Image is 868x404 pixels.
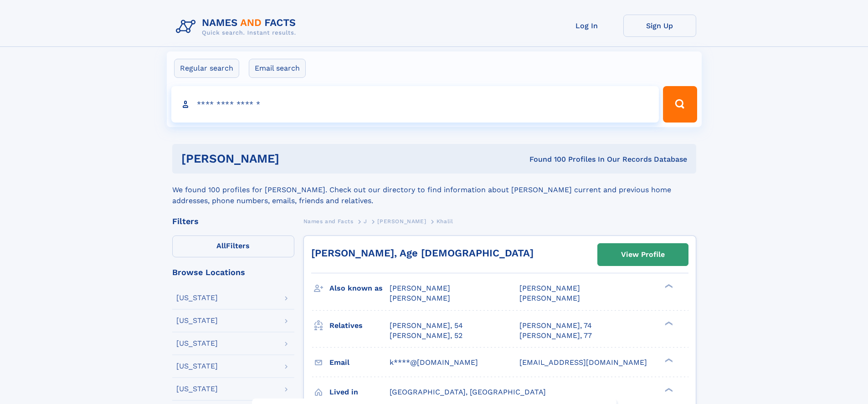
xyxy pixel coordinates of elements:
span: [PERSON_NAME] [519,294,580,302]
h1: [PERSON_NAME] [181,153,405,164]
div: ❯ [663,357,673,363]
div: [US_STATE] [176,363,218,370]
a: Names and Facts [303,215,354,227]
div: Found 100 Profiles In Our Records Database [404,154,687,164]
span: [PERSON_NAME] [390,294,450,302]
a: Log In [550,15,623,37]
label: Filters [172,235,294,257]
h3: Lived in [329,384,390,400]
span: Khalil [437,218,453,225]
div: [US_STATE] [176,294,218,302]
div: Browse Locations [172,268,294,276]
span: [PERSON_NAME] [390,284,450,292]
div: Filters [172,217,294,225]
a: [PERSON_NAME], 74 [519,321,592,331]
a: [PERSON_NAME], 54 [390,321,463,331]
a: [PERSON_NAME], Age [DEMOGRAPHIC_DATA] [311,247,534,259]
span: J [364,218,367,225]
span: [EMAIL_ADDRESS][DOMAIN_NAME] [519,358,647,367]
a: [PERSON_NAME], 77 [519,331,592,341]
span: [PERSON_NAME] [377,218,426,225]
span: [PERSON_NAME] [519,284,580,292]
div: View Profile [621,244,665,265]
button: Search Button [663,86,697,123]
div: We found 100 profiles for [PERSON_NAME]. Check out our directory to find information about [PERSO... [172,174,696,206]
span: [GEOGRAPHIC_DATA], [GEOGRAPHIC_DATA] [390,388,546,396]
img: Logo Names and Facts [172,15,303,39]
h3: Email [329,355,390,370]
a: [PERSON_NAME], 52 [390,331,462,341]
div: [US_STATE] [176,340,218,347]
input: search input [171,86,659,123]
a: [PERSON_NAME] [377,215,426,227]
h3: Also known as [329,281,390,296]
a: J [364,215,367,227]
span: All [216,241,226,250]
a: View Profile [598,244,688,266]
div: [US_STATE] [176,317,218,324]
a: Sign Up [623,15,696,37]
div: ❯ [663,320,673,326]
div: ❯ [663,283,673,289]
div: [US_STATE] [176,385,218,393]
label: Regular search [174,59,239,78]
h3: Relatives [329,318,390,333]
label: Email search [249,59,306,78]
div: ❯ [663,387,673,393]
